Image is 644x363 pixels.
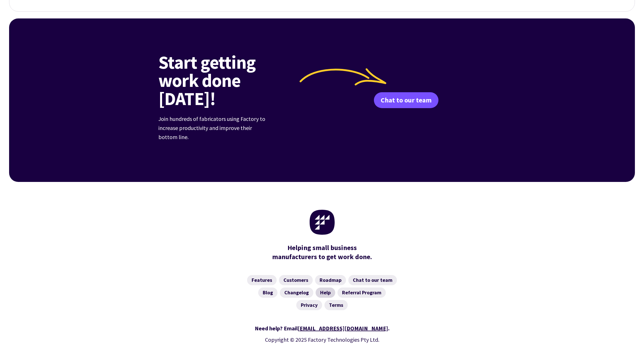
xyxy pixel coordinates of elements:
[296,300,322,310] a: Privacy
[158,275,486,310] nav: Footer Navigation
[616,336,644,363] iframe: Chat Widget
[315,275,346,285] a: Roadmap
[67,36,78,45] button: Ask
[337,288,386,298] a: Referral Program
[40,39,64,43] span: 'ctrl+enter' or
[287,243,357,252] mark: Helping small business
[158,324,486,333] div: Need help? Email .
[158,335,486,344] p: Copyright © 2025 Factory Technologies Pty Ltd.
[38,211,72,215] a: [DOMAIN_NAME]
[374,92,438,108] a: Chat to our team
[258,288,278,298] a: Blog
[348,275,397,285] a: Chat to our team
[158,114,269,142] p: Join hundreds of fabricators using Factory to increase productivity and improve their bottom line.
[324,300,348,310] a: Terms
[12,211,37,215] span: Ctrl+Space |
[270,243,375,261] div: manufacturers to get work done.
[3,15,80,21] label: ChatGPT Prompt
[316,288,335,298] a: Help
[298,325,388,332] a: [EMAIL_ADDRESS][DOMAIN_NAME]
[13,4,29,9] p: General
[279,275,313,285] a: Customers
[247,275,277,285] a: Features
[158,53,298,108] h2: Start getting work done [DATE]!
[280,288,313,298] a: Changelog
